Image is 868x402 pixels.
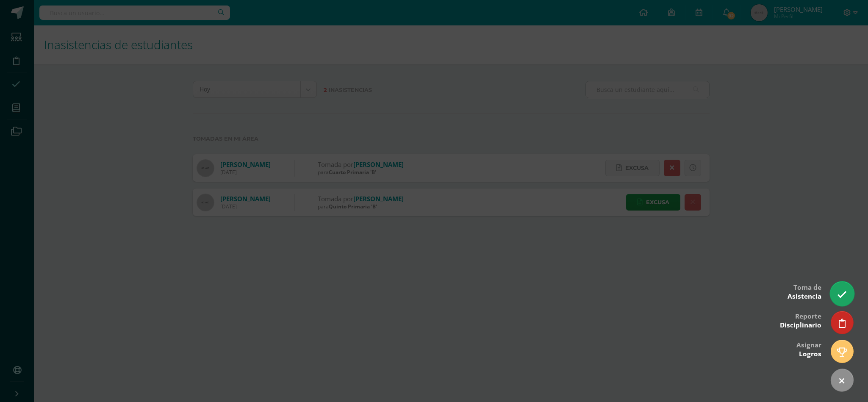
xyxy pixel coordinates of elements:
div: Toma de [788,277,821,305]
span: Asistencia [788,292,821,301]
span: Logros [799,349,821,358]
div: Asignar [796,335,821,363]
div: Reporte [780,306,821,334]
span: Disciplinario [780,321,821,330]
